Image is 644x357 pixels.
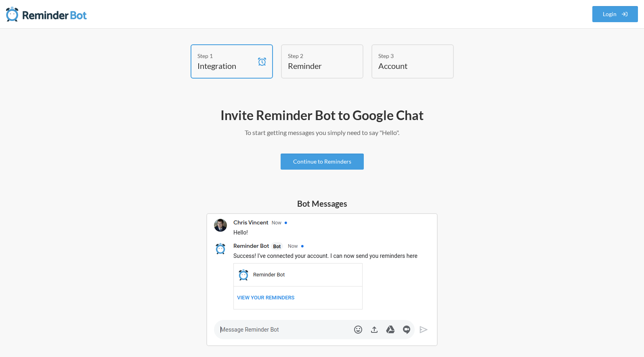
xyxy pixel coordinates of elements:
h5: Bot Messages [206,198,438,209]
a: Continue to Reminders [281,154,364,170]
p: To start getting messages you simply need to say "Hello". [88,128,556,137]
a: Login [592,6,638,22]
h4: Integration [197,60,254,71]
h2: Invite Reminder Bot to Google Chat [88,107,556,124]
div: Step 3 [378,52,435,60]
h4: Reminder [288,60,344,71]
h4: Account [378,60,435,71]
div: Step 1 [197,52,254,60]
img: Reminder Bot [6,6,87,22]
div: Step 2 [288,52,344,60]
